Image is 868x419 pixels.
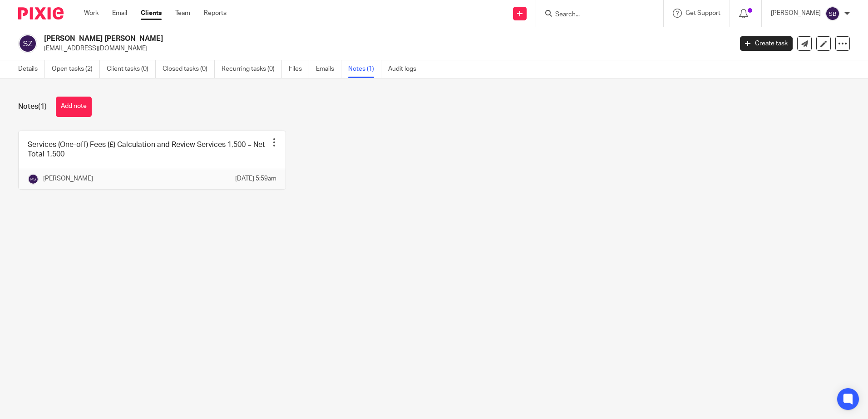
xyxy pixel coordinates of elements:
h2: [PERSON_NAME] [PERSON_NAME] [44,34,590,44]
a: Closed tasks (0) [163,60,215,78]
span: Get Support [686,10,720,16]
img: svg%3E [825,6,840,21]
a: Work [84,9,99,18]
img: svg%3E [28,174,39,185]
a: Client tasks (0) [107,60,156,78]
a: Files [289,60,309,78]
a: Reports [204,9,227,18]
a: Notes (1) [348,60,381,78]
p: [PERSON_NAME] [771,9,821,18]
a: Open tasks (2) [52,60,100,78]
img: Pixie [18,7,64,19]
a: Recurring tasks (0) [222,60,282,78]
h1: Notes [18,102,47,112]
a: Team [175,9,190,18]
input: Search [554,11,636,19]
p: [DATE] 5:59am [235,174,276,183]
a: Details [18,60,45,78]
p: [PERSON_NAME] [43,174,93,183]
a: Audit logs [388,60,423,78]
a: Create task [740,36,793,51]
a: Email [112,9,127,18]
img: svg%3E [18,34,37,53]
button: Add note [56,97,92,117]
span: (1) [38,103,47,110]
a: Clients [141,9,162,18]
a: Emails [316,60,341,78]
p: [EMAIL_ADDRESS][DOMAIN_NAME] [44,44,726,53]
